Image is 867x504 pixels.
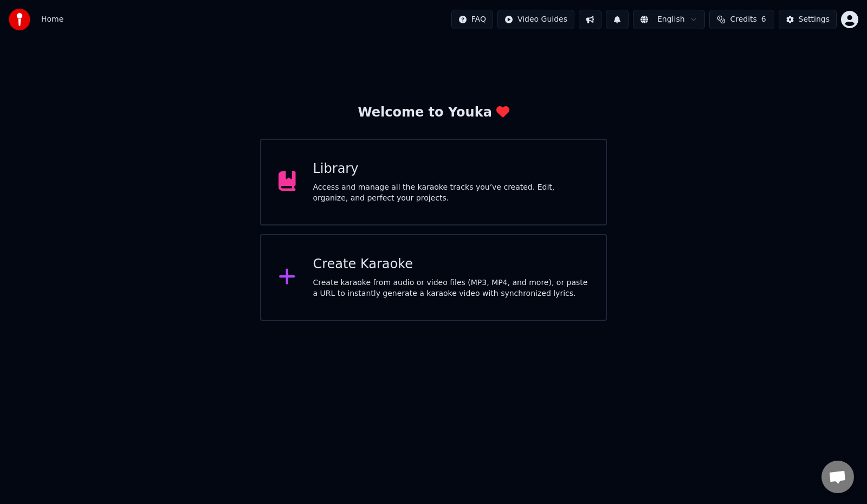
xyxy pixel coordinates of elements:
[41,14,63,25] nav: breadcrumb
[497,10,574,29] button: Video Guides
[709,10,774,29] button: Credits6
[730,14,756,25] span: Credits
[451,10,493,29] button: FAQ
[821,461,854,493] a: Open chat
[761,14,766,25] span: 6
[313,256,589,273] div: Create Karaoke
[799,14,830,25] div: Settings
[313,182,589,204] div: Access and manage all the karaoke tracks you’ve created. Edit, organize, and perfect your projects.
[41,14,63,25] span: Home
[313,160,589,178] div: Library
[358,104,509,121] div: Welcome to Youka
[9,9,30,30] img: youka
[779,10,837,29] button: Settings
[313,277,589,299] div: Create karaoke from audio or video files (MP3, MP4, and more), or paste a URL to instantly genera...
